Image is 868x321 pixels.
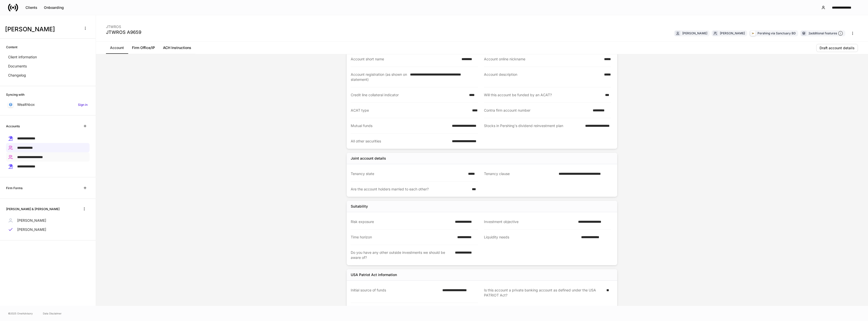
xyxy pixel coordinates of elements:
[78,102,88,107] h6: Sign in
[8,64,27,69] p: Documents
[6,62,90,71] a: Documents
[351,171,465,176] div: Tenancy state
[757,31,796,36] div: Pershing via Sanctuary BD
[351,92,466,97] div: Credit line collateral indicator
[159,42,195,54] a: ACH Instructions
[351,288,439,298] div: Initial source of funds
[351,57,458,62] div: Account short name
[25,6,37,9] div: Clients
[351,187,469,192] div: Are the account holders married to each other?
[6,45,17,50] h6: Content
[17,102,35,107] p: Wealthbox
[17,227,46,232] p: [PERSON_NAME]
[682,31,707,36] div: [PERSON_NAME]
[106,29,141,35] div: JTWROS A9659
[106,42,128,54] a: Account
[6,92,24,97] h6: Syncing with
[22,4,41,12] button: Clients
[43,311,62,315] a: Data Disclaimer
[128,42,159,54] a: Firm Office/IP
[8,311,33,315] span: © 2025 OneAdvisory
[820,46,855,50] div: Draft account details
[484,57,601,62] div: Account online nickname
[351,235,454,240] div: Time horizon
[351,272,397,277] div: USA Patriot Act information
[106,21,141,29] div: JTWROS
[720,31,745,36] div: [PERSON_NAME]
[816,44,858,52] button: Draft account details
[351,139,449,144] div: All other securities
[484,235,578,240] div: Liquidity needs
[5,25,78,33] h3: [PERSON_NAME]
[484,288,603,298] div: Is this account a private banking account as defined under the USA PATRIOT Act?
[8,73,26,78] p: Changelog
[808,31,843,36] div: 2 additional features
[351,108,469,113] div: ACAT type
[41,4,67,12] button: Onboarding
[351,156,386,161] div: Joint account details
[484,171,556,177] div: Tenancy clause
[6,71,90,80] a: Changelog
[8,55,37,60] p: Client information
[6,124,20,129] h6: Accounts
[6,225,90,234] a: [PERSON_NAME]
[351,72,407,82] div: Account registration (as shown on statement)
[351,250,452,260] div: Do you have any other outside investments we should be aware of?
[484,219,575,224] div: Investment objective
[484,123,582,129] div: Stocks in Pershing's dividend reinvestment plan
[44,6,64,9] div: Onboarding
[484,108,590,113] div: Contra firm account number
[351,123,449,128] div: Mutual funds
[6,186,22,190] h6: Firm Forms
[351,204,368,209] div: Suitability
[6,53,90,62] a: Client information
[484,72,601,82] div: Account description
[17,218,46,223] p: [PERSON_NAME]
[6,100,90,109] a: WealthboxSign in
[6,216,90,225] a: [PERSON_NAME]
[351,219,452,224] div: Risk exposure
[6,207,60,211] h6: [PERSON_NAME] & [PERSON_NAME]
[484,92,602,97] div: Will this account be funded by an ACAT?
